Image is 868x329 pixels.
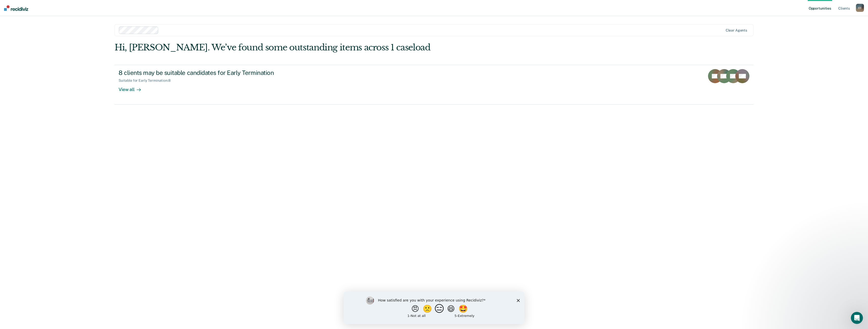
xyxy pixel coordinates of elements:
[119,69,296,76] div: 8 clients may be suitable candidates for Early Termination
[119,82,147,92] div: View all
[726,28,747,33] div: Clear agents
[851,312,863,324] iframe: Intercom live chat
[115,42,626,53] div: Hi, [PERSON_NAME]. We’ve found some outstanding items across 1 caseload
[856,4,864,12] button: CC
[119,78,175,83] div: Suitable for Early Termination : 8
[856,4,864,12] div: C C
[344,291,524,324] iframe: Survey by Kim from Recidiviz
[4,5,28,11] img: Recidiviz
[115,65,753,105] a: 8 clients may be suitable candidates for Early TerminationSuitable for Early Termination:8View all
